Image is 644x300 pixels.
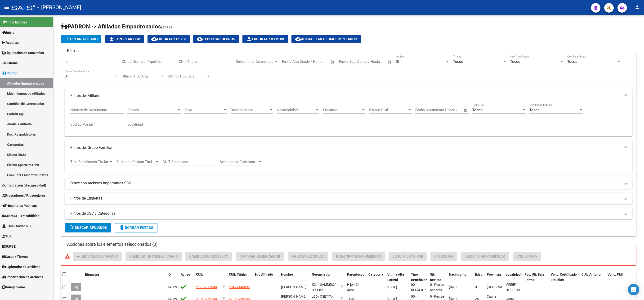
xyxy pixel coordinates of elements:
button: Exportar Bymovi [242,35,288,43]
datatable-header-cell: Sit. Revista [428,269,447,285]
span: ID [168,273,171,276]
span: Cambiar Gerenciador [240,254,280,259]
span: Agregar Etiqueta [292,254,325,259]
button: Reinformar Movimiento [332,252,385,261]
span: PADRON -> Afiliados Empadronados [61,23,161,30]
span: Venc. Certificado Estudios [551,273,577,282]
datatable-header-cell: Nacimiento [447,269,473,285]
datatable-header-cell: Provincia [485,269,504,285]
button: Open calendar [387,59,392,65]
div: Filtros del Afiliado [65,103,632,136]
span: [GEOGRAPHIC_DATA] [487,285,519,289]
span: Identificar Modificar [465,254,505,259]
button: Cambiar Gerenciador [236,252,284,261]
span: Tipo Beneficiario [411,273,429,282]
span: Reinformar Movimiento [336,254,381,259]
span: 20424148092 [229,285,250,289]
span: 0 - Recibe haberes regularmente [430,283,450,297]
span: Exportar Bymovi [246,37,284,41]
mat-icon: file_download [246,36,252,42]
span: Si [396,59,399,64]
span: Todos [529,108,539,112]
mat-icon: add [64,36,70,42]
mat-expansion-panel-header: Filtros de CSV y Categorias [65,208,632,219]
span: Sistema [2,60,18,66]
mat-icon: person [635,5,640,10]
datatable-header-cell: Activo [179,269,194,285]
span: Categoria [368,273,383,276]
datatable-header-cell: CUIL Titular [227,269,253,285]
span: Seleccionar Gerenciador [236,59,274,64]
mat-icon: file_download [109,36,114,42]
datatable-header-cell: Nro Afiliado [253,269,279,285]
mat-expansion-panel-header: Filtros del Grupo Familiar [65,140,632,155]
div: [DATE] [387,284,407,290]
datatable-header-cell: CUIL [194,269,220,285]
input: Fecha fin [362,59,385,64]
button: Exportar CSV [105,35,144,43]
mat-expansion-panel-header: Filtros de Etiquetas [65,193,632,204]
div: Open Intercom Messenger [628,284,639,295]
span: Prestadores / Proveedores [2,193,45,198]
datatable-header-cell: ID [166,269,179,285]
span: Provincia [487,273,501,276]
span: Localidad [506,273,521,276]
mat-icon: cloud_download [295,36,301,42]
button: Cobertura [513,252,541,261]
button: Exportar CSV 2 [148,35,190,43]
button: Categoria [430,252,457,261]
span: Tipo Beneficiario Titular [70,160,109,164]
span: Crear Afiliado [64,37,98,41]
span: Discapacitado [231,108,269,112]
span: Hijo < 21 años [347,283,360,292]
span: Sexo [184,108,223,112]
span: Activo [181,273,190,276]
mat-icon: search [69,225,75,230]
span: [PERSON_NAME] [281,285,306,289]
button: Vencimiento PMI [389,252,427,261]
datatable-header-cell: Etiquetas [83,269,166,285]
button: Crear Afiliado [61,35,101,43]
span: (alt+a) [161,25,172,29]
span: Seleccionar Cobertura [220,160,258,164]
span: Reportes [2,40,19,45]
button: Actualizar ultimo Empleador [291,35,361,43]
mat-panel-title: Cruce con archivos importantes SSS [70,181,621,186]
input: Fecha inicio [339,59,358,64]
datatable-header-cell: Parentesco [345,269,367,285]
span: Borrar Filtros [119,226,153,230]
span: Todos [510,59,520,64]
span: Movimiento Masivo [82,254,118,259]
span: Firma Express [2,20,27,25]
span: [DATE] [449,285,459,289]
span: 140895 [168,285,179,289]
datatable-header-cell: Venc. Certificado Estudios [549,269,580,285]
button: Identificar Modificar [461,252,509,261]
span: Nacionalidad [277,108,315,112]
span: Vencimiento PMI [392,254,423,259]
button: Buscar Afiliados [65,223,111,232]
datatable-header-cell: Venc. PMI [606,269,636,285]
mat-panel-title: Filtros de Etiquetas [70,196,621,201]
mat-icon: cloud_download [197,36,203,42]
span: 27707275648 [196,285,217,289]
button: Exportar GECROS [193,35,239,43]
div: Filtros del Grupo Familiar [65,155,632,174]
span: Exportar CSV 2 [151,37,186,41]
button: Cambiar Parentesco [185,252,232,261]
span: Gerenciador [312,273,331,276]
span: Ultima Alta Formal [387,273,404,282]
datatable-header-cell: Localidad [504,269,523,285]
span: Categoria [434,254,453,259]
span: Actualizar ultimo Empleador [295,37,357,41]
span: Explorador de Archivos [2,264,40,269]
mat-icon: cloud_download [151,36,157,42]
span: Fiscalización RG [2,223,31,229]
span: Situacion Revista Titular [116,160,155,164]
span: CUIL Titular [229,273,247,276]
span: Importación de Archivos [2,274,43,280]
span: - [PERSON_NAME] [37,2,81,13]
span: Todos [567,59,577,64]
datatable-header-cell: CUIL Anterior [580,269,606,285]
span: Venc. PMI [608,273,623,276]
